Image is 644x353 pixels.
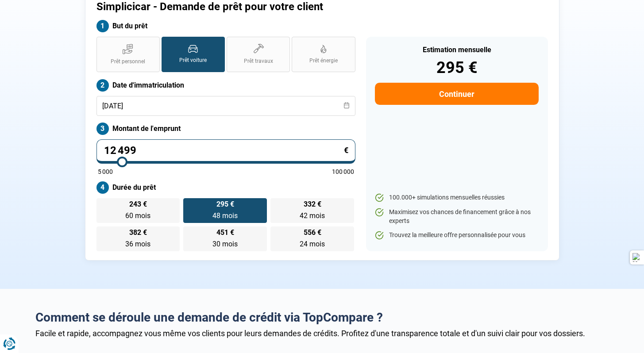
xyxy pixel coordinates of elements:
label: But du prêt [96,20,355,32]
span: 24 mois [300,240,325,248]
li: Maximisez vos chances de financement grâce à nos experts [375,208,538,225]
label: Date d'immatriculation [96,79,355,92]
h1: Simplicicar - Demande de prêt pour votre client [96,0,432,13]
input: jj/mm/aaaa [96,96,355,116]
span: Prêt énergie [309,57,338,65]
span: 42 mois [300,211,325,220]
span: 60 mois [125,211,150,220]
span: 382 € [129,229,147,236]
div: Facile et rapide, accompagnez vous même vos clients pour leurs demandes de crédits. Profitez d'un... [35,329,609,338]
span: 5 000 [98,169,113,175]
span: 451 € [216,229,234,236]
div: Estimation mensuelle [375,46,538,54]
span: 243 € [129,201,147,208]
span: Prêt travaux [244,58,273,65]
span: 30 mois [212,240,238,248]
li: 100.000+ simulations mensuelles réussies [375,193,538,202]
span: 556 € [304,229,321,236]
span: Prêt personnel [111,58,145,65]
label: Durée du prêt [96,181,355,194]
span: Prêt voiture [179,57,207,64]
span: 36 mois [125,240,150,248]
h2: Comment se déroule une demande de crédit via TopCompare ? [35,310,609,325]
li: Trouvez la meilleure offre personnalisée pour vous [375,231,538,240]
label: Montant de l'emprunt [96,123,355,135]
span: 48 mois [212,211,238,220]
span: € [344,146,348,154]
div: 295 € [375,60,538,76]
span: 332 € [304,201,321,208]
button: Continuer [375,83,538,105]
span: 295 € [216,201,234,208]
span: 100 000 [332,169,354,175]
